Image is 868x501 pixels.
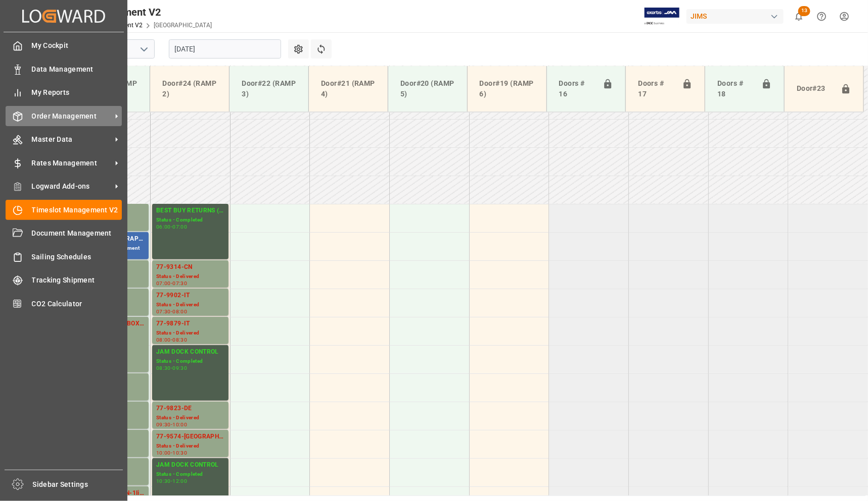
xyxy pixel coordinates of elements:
[156,272,224,281] div: Status - Delivered
[156,338,171,342] div: 08:00
[32,158,112,169] span: Rates Management
[156,216,224,225] div: Status - Completed
[156,460,224,470] div: JAM DOCK CONTROL
[172,422,187,427] div: 10:00
[6,294,122,313] a: CO2 Calculator
[156,206,224,216] div: BEST BUY RETURNS (12 pallets)
[158,74,221,103] div: Door#24 (RAMP 2)
[32,228,122,239] span: Document Management
[44,5,212,20] div: Timeslot Management V2
[6,224,122,243] a: Document Management
[156,301,224,309] div: Status - Delivered
[156,432,224,442] div: 77-9574-[GEOGRAPHIC_DATA]
[6,270,122,290] a: Tracking Shipment
[156,422,171,427] div: 09:30
[6,247,122,266] a: Sailing Schedules
[156,319,224,329] div: 77-9879-IT
[156,442,224,451] div: Status - Delivered
[238,74,300,103] div: Door#22 (RAMP 3)
[793,79,837,98] div: Door#23
[798,6,810,16] span: 13
[555,74,599,103] div: Doors # 16
[156,309,171,314] div: 07:30
[172,479,187,483] div: 12:00
[32,299,122,309] span: CO2 Calculator
[171,225,172,229] div: -
[6,36,122,55] a: My Cockpit
[32,181,112,192] span: Logward Add-ons
[172,366,187,370] div: 09:30
[172,338,187,342] div: 08:30
[396,74,459,103] div: Door#20 (RAMP 5)
[156,451,171,455] div: 10:00
[6,59,122,79] a: Data Management
[156,281,171,286] div: 07:00
[136,41,151,57] button: open menu
[171,309,172,314] div: -
[634,74,678,103] div: Doors # 17
[6,83,122,102] a: My Reports
[156,347,224,357] div: JAM DOCK CONTROL
[156,225,171,229] div: 06:00
[32,205,122,215] span: Timeslot Management V2
[172,225,187,229] div: 07:00
[156,366,171,370] div: 08:30
[476,74,538,103] div: Door#19 (RAMP 6)
[171,479,172,483] div: -
[32,40,122,51] span: My Cockpit
[156,470,224,479] div: Status - Completed
[171,422,172,427] div: -
[32,275,122,286] span: Tracking Shipment
[156,291,224,301] div: 77-9902-IT
[32,64,122,75] span: Data Management
[317,74,380,103] div: Door#21 (RAMP 4)
[156,329,224,338] div: Status - Delivered
[32,134,112,145] span: Master Data
[788,5,810,28] button: show 13 new notifications
[810,5,833,28] button: Help Center
[171,366,172,370] div: -
[171,281,172,286] div: -
[33,479,123,490] span: Sidebar Settings
[156,479,171,483] div: 10:30
[169,39,281,59] input: DD-MM-YYYY
[32,111,112,122] span: Order Management
[156,404,224,414] div: 77-9823-DE
[156,262,224,272] div: 77-9314-CN
[713,74,757,103] div: Doors # 18
[156,357,224,366] div: Status - Completed
[645,8,679,25] img: Exertis%20JAM%20-%20Email%20Logo.jpg_1722504956.jpg
[687,7,788,26] button: JIMS
[156,414,224,422] div: Status - Delivered
[172,451,187,455] div: 10:30
[687,9,784,24] div: JIMS
[32,87,122,98] span: My Reports
[172,309,187,314] div: 08:00
[171,451,172,455] div: -
[32,252,122,262] span: Sailing Schedules
[171,338,172,342] div: -
[172,281,187,286] div: 07:30
[6,200,122,219] a: Timeslot Management V2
